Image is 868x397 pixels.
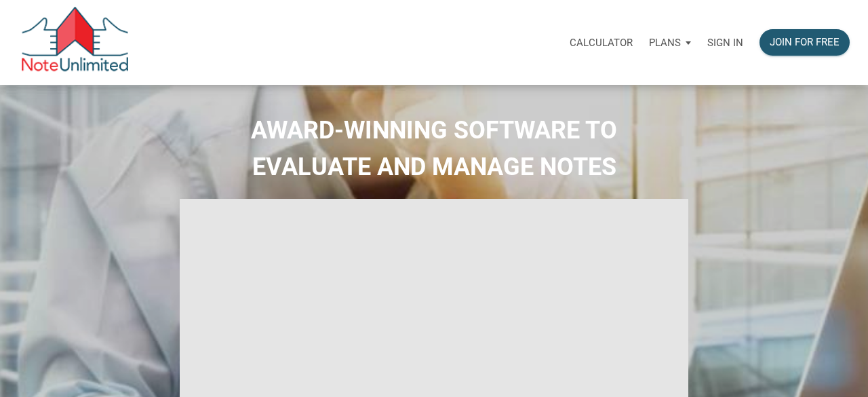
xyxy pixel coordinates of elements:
h2: AWARD-WINNING SOFTWARE TO EVALUATE AND MANAGE NOTES [10,112,858,185]
p: Sign in [707,37,743,49]
button: Plans [641,22,699,63]
p: Calculator [570,37,633,49]
a: Sign in [699,21,751,64]
p: Plans [649,37,681,49]
button: Join for free [759,29,850,56]
a: Calculator [561,21,641,64]
a: Plans [641,21,699,64]
div: Join for free [770,35,840,50]
a: Join for free [751,21,858,64]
